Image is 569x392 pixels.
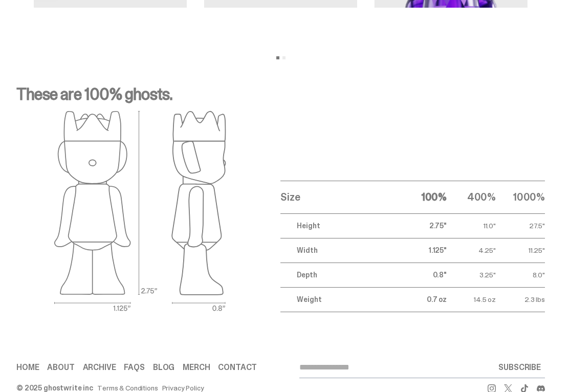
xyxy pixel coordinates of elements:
th: 1000% [496,181,545,213]
td: Width [280,238,398,263]
img: ghost outlines spec [54,111,226,312]
td: 4.25" [447,238,496,263]
td: 27.5" [496,213,545,238]
a: Contact [218,363,257,372]
td: 2.3 lbs [496,287,545,312]
td: Weight [280,287,398,312]
a: Blog [153,363,174,372]
td: Depth [280,263,398,287]
a: Privacy Policy [162,384,204,391]
button: SUBSCRIBE [494,357,545,378]
a: Home [16,363,39,372]
td: 2.75" [398,213,447,238]
th: Size [280,181,398,213]
th: 100% [398,181,447,213]
td: 11.0" [447,213,496,238]
td: 0.7 oz [398,287,447,312]
td: 11.25" [496,238,545,263]
a: Merch [183,363,210,372]
td: 0.8" [398,263,447,287]
td: 1.125" [398,238,447,263]
td: 14.5 oz [447,287,496,312]
a: Archive [83,363,116,372]
button: View slide 1 [276,56,279,59]
a: Terms & Conditions [97,384,158,391]
th: 400% [447,181,496,213]
a: About [47,363,74,372]
div: © 2025 ghostwrite inc [16,384,93,391]
td: 8.0" [496,263,545,287]
button: View slide 2 [282,56,286,59]
p: These are 100% ghosts. [16,86,545,111]
td: 3.25" [447,263,496,287]
a: FAQs [124,363,144,372]
td: Height [280,213,398,238]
